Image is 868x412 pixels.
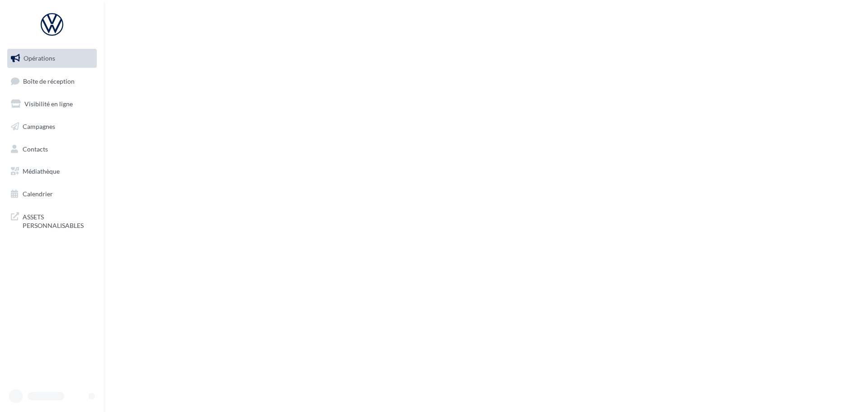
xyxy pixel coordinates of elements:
a: Médiathèque [5,162,99,181]
span: Contacts [23,145,48,152]
span: Campagnes [23,123,55,130]
span: ASSETS PERSONNALISABLES [23,211,93,230]
a: Visibilité en ligne [5,95,99,114]
span: Médiathèque [23,167,60,175]
a: ASSETS PERSONNALISABLES [5,207,99,234]
span: Boîte de réception [23,77,75,85]
a: Boîte de réception [5,71,99,91]
a: Campagnes [5,117,99,136]
span: Calendrier [23,190,53,198]
a: Contacts [5,140,99,159]
a: Calendrier [5,185,99,204]
a: Opérations [5,49,99,68]
span: Opérations [24,54,55,62]
span: Visibilité en ligne [24,100,73,108]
